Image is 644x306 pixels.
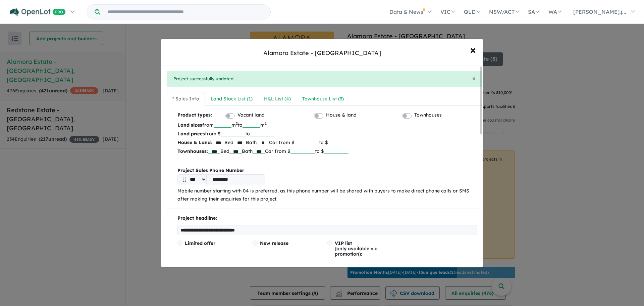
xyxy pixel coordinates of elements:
[211,95,253,103] div: Land Stock List ( 1 )
[177,167,477,175] b: Project Sales Phone Number
[177,129,477,138] p: from $ to
[177,138,477,147] p: Bed Bath Car from $ to $
[177,122,202,128] b: Land sizes
[236,121,238,126] sup: 2
[265,121,267,126] sup: 2
[177,111,212,120] b: Product types:
[172,95,199,103] div: * Sales Info
[167,71,482,87] div: Project successfully updated.
[326,111,357,119] label: House & land
[10,8,66,16] img: Openlot PRO Logo White
[183,177,186,182] img: Phone icon
[263,49,381,57] div: Alamora Estate - [GEOGRAPHIC_DATA]
[573,8,626,15] span: [PERSON_NAME].j...
[414,111,442,119] label: Townhouses
[185,240,215,246] span: Limited offer
[260,240,288,246] span: New release
[470,42,476,57] span: ×
[177,147,477,156] p: Bed Bath Car from $ to $
[264,95,291,103] div: H&L List ( 4 )
[237,111,265,119] label: Vacant land
[177,131,205,137] b: Land prices
[102,5,269,19] input: Try estate name, suburb, builder or developer
[177,214,477,222] p: Project headline:
[335,240,352,246] span: VIP list
[472,75,476,81] button: Close
[177,148,208,154] b: Townhouses:
[302,95,344,103] div: Townhouse List ( 3 )
[335,240,378,257] span: (only available via promotion):
[177,187,477,203] p: Mobile number starting with 04 is preferred, as this phone number will be shared with buyers to m...
[177,121,477,129] p: from m to m
[472,74,476,82] span: ×
[177,139,212,145] b: House & Land:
